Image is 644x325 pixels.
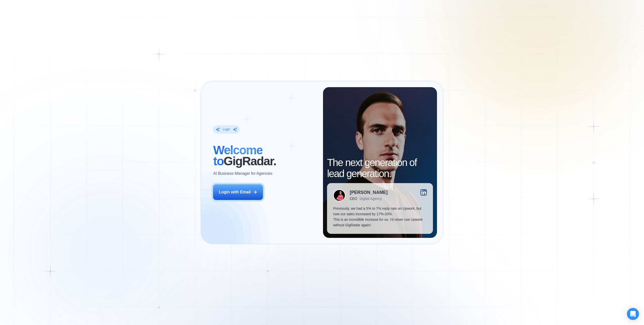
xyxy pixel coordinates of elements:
div: Digital Agency [360,197,382,201]
div: CEO [350,197,357,201]
p: Previously, we had a 5% to 7% reply rate on Upwork, but now our sales increased by 17%-20%. This ... [333,206,427,228]
h2: ‍ GigRadar. [213,145,317,167]
p: AI Business Manager for Agencies [213,171,272,176]
h2: The next generation of lead generation. [327,157,433,179]
button: Login with Email [213,184,263,200]
div: Login [223,127,230,131]
div: Login with Email [219,189,251,195]
div: [PERSON_NAME] [350,190,388,195]
span: Welcome to [213,143,262,168]
div: Open Intercom Messenger [627,308,639,320]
